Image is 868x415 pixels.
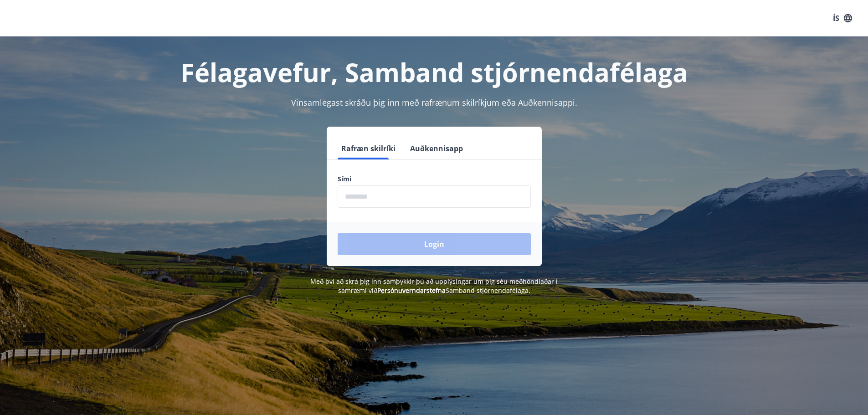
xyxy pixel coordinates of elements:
button: ÍS [828,10,857,26]
span: Með því að skrá þig inn samþykkir þú að upplýsingar um þig séu meðhöndlaðar í samræmi við Samband... [310,277,558,295]
label: Sími [338,174,531,184]
button: Auðkennisapp [406,138,467,159]
span: Vinsamlegast skráðu þig inn með rafrænum skilríkjum eða Auðkennisappi. [291,97,577,108]
h1: Félagavefur, Samband stjórnendafélaga [117,55,751,89]
a: Persónuverndarstefna [377,286,446,295]
button: Rafræn skilríki [338,138,399,159]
